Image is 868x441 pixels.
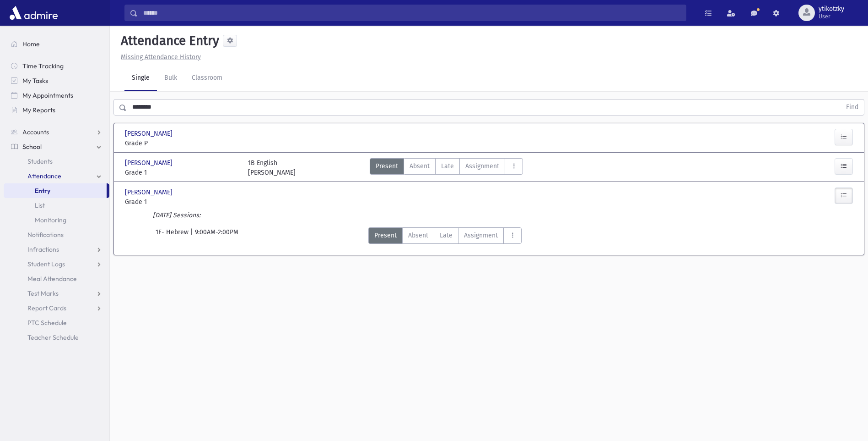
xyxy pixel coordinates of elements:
[27,275,77,283] span: Meal Attendance
[4,88,109,103] a: My Appointments
[440,231,453,240] span: Late
[125,138,239,148] span: Grade P
[125,187,174,197] span: [PERSON_NAME]
[138,5,686,21] input: Search
[4,125,109,139] a: Accounts
[125,197,239,207] span: Grade 1
[157,66,184,91] a: Bulk
[4,315,109,330] a: PTC Schedule
[190,227,195,244] span: |
[368,227,522,244] div: AttTypes
[27,304,66,312] span: Report Cards
[4,198,109,213] a: List
[410,161,430,171] span: Absent
[4,242,109,257] a: Infractions
[156,227,190,244] span: 1F- Hebrew
[153,211,200,219] i: [DATE] Sessions:
[121,53,201,61] u: Missing Attendance History
[27,319,67,327] span: PTC Schedule
[4,227,109,242] a: Notifications
[819,6,844,13] span: ytikotzky
[7,4,60,22] img: AdmirePro
[248,158,296,177] div: 1B English [PERSON_NAME]
[374,231,397,240] span: Present
[408,231,428,240] span: Absent
[195,227,238,244] span: 9:00AM-2:00PM
[4,183,107,198] a: Entry
[841,99,864,115] button: Find
[4,301,109,315] a: Report Cards
[441,161,454,171] span: Late
[464,231,498,240] span: Assignment
[27,157,53,165] span: Students
[4,257,109,271] a: Student Logs
[27,260,65,268] span: Student Logs
[35,187,50,195] span: Entry
[117,53,201,61] a: Missing Attendance History
[27,289,59,298] span: Test Marks
[125,158,174,168] span: [PERSON_NAME]
[22,91,73,99] span: My Appointments
[376,161,398,171] span: Present
[4,271,109,286] a: Meal Attendance
[184,66,230,91] a: Classroom
[22,62,64,70] span: Time Tracking
[125,168,239,177] span: Grade 1
[27,172,61,180] span: Attendance
[35,201,45,209] span: List
[22,40,40,48] span: Home
[4,169,109,183] a: Attendance
[117,33,219,49] h5: Attendance Entry
[125,129,174,138] span: [PERSON_NAME]
[4,154,109,169] a: Students
[27,231,64,239] span: Notifications
[22,128,49,136] span: Accounts
[35,216,66,224] span: Monitoring
[4,37,109,51] a: Home
[465,161,499,171] span: Assignment
[4,73,109,88] a: My Tasks
[370,158,523,177] div: AttTypes
[124,66,157,91] a: Single
[22,143,42,151] span: School
[4,59,109,73] a: Time Tracking
[27,245,59,254] span: Infractions
[22,77,48,85] span: My Tasks
[819,13,844,20] span: User
[22,106,55,114] span: My Reports
[4,139,109,154] a: School
[4,286,109,301] a: Test Marks
[27,333,79,342] span: Teacher Schedule
[4,103,109,117] a: My Reports
[4,330,109,345] a: Teacher Schedule
[4,213,109,227] a: Monitoring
